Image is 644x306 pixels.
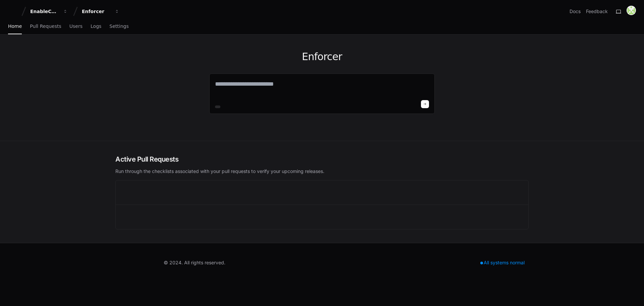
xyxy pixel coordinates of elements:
button: EnableComp [28,5,70,17]
span: Home [8,24,22,28]
span: Settings [109,24,128,28]
span: Users [69,24,83,28]
h2: Active Pull Requests [115,155,529,164]
button: Enforcer [79,5,122,17]
h1: Enforcer [209,51,435,63]
span: Pull Requests [30,24,61,28]
a: Users [69,19,83,34]
a: Docs [570,8,581,15]
a: Home [8,19,22,34]
a: Logs [91,19,101,34]
span: Logs [91,24,101,28]
div: Enforcer [82,8,111,15]
p: Run through the checklists associated with your pull requests to verify your upcoming releases. [115,168,529,175]
button: Feedback [586,8,608,15]
div: EnableComp [30,8,59,15]
div: All systems normal [476,258,529,267]
a: Pull Requests [30,19,61,34]
a: Settings [109,19,128,34]
img: 181785292 [627,6,636,15]
div: © 2024. All rights reserved. [164,259,225,266]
